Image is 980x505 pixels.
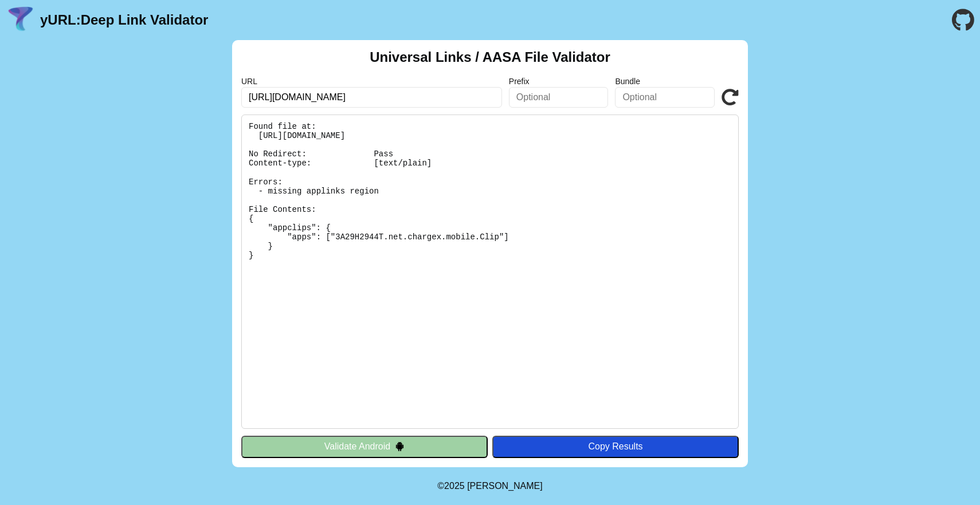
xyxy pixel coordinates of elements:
a: yURL:Deep Link Validator [40,12,208,28]
button: Copy Results [492,436,739,457]
img: droidIcon.svg [395,441,405,451]
label: Bundle [615,77,715,86]
pre: Found file at: [URL][DOMAIN_NAME] No Redirect: Pass Content-type: [text/plain] Errors: - missing ... [241,115,739,429]
img: yURL Logo [6,5,36,35]
input: Optional [509,87,609,108]
input: Optional [615,87,715,108]
a: Michael Ibragimchayev's Personal Site [467,481,543,491]
label: Prefix [509,77,609,86]
label: URL [241,77,502,86]
h2: Universal Links / AASA File Validator [370,49,610,65]
button: Validate Android [241,436,488,457]
div: Copy Results [498,441,733,452]
footer: © [437,467,542,505]
span: 2025 [444,481,465,491]
input: Required [241,87,502,108]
